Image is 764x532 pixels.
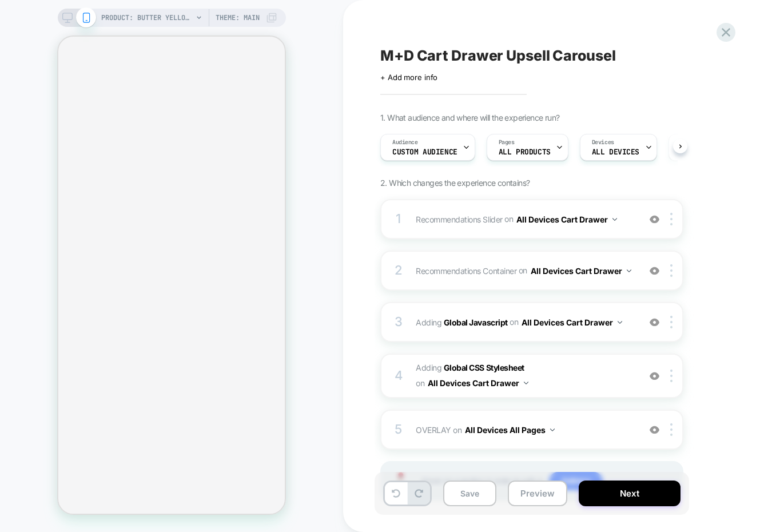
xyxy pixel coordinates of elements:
[650,371,659,381] img: crossed eye
[444,363,524,372] b: Global CSS Stylesheet
[380,47,616,64] span: M+D Cart Drawer Upsell Carousel
[380,178,530,188] span: 2. Which changes the experience contains?
[524,382,528,384] img: down arrow
[670,213,673,225] img: close
[416,314,634,331] span: Adding
[393,418,404,441] div: 5
[504,212,513,226] span: on
[670,370,673,382] img: close
[416,376,424,390] span: on
[670,423,673,436] img: close
[393,208,404,231] div: 1
[101,9,193,27] span: PRODUCT: Butter Yellow Drop Waist [PERSON_NAME] Midi Dress [d250446ylw]
[670,316,673,328] img: close
[392,138,418,146] span: Audience
[650,266,659,276] img: crossed eye
[393,364,404,387] div: 4
[499,148,551,156] span: ALL PRODUCTS
[428,375,528,391] button: All Devices Cart Drawer
[627,269,631,272] img: down arrow
[393,311,404,334] div: 3
[444,317,508,327] b: Global Javascript
[453,423,461,437] span: on
[393,259,404,282] div: 2
[670,264,673,277] img: close
[522,314,622,331] button: All Devices Cart Drawer
[516,211,617,228] button: All Devices Cart Drawer
[550,428,555,431] img: down arrow
[612,218,617,221] img: down arrow
[392,148,457,156] span: Custom Audience
[443,481,496,506] button: Save
[216,9,260,27] span: Theme: MAIN
[508,481,567,506] button: Preview
[465,422,555,438] button: All Devices All Pages
[592,148,639,156] span: ALL DEVICES
[499,138,515,146] span: Pages
[650,317,659,327] img: crossed eye
[416,425,451,435] span: OVERLAY
[650,215,659,224] img: crossed eye
[380,113,559,122] span: 1. What audience and where will the experience run?
[519,263,527,277] span: on
[531,263,631,279] button: All Devices Cart Drawer
[592,138,614,146] span: Devices
[579,481,681,506] button: Next
[650,425,659,435] img: crossed eye
[380,73,437,82] span: + Add more info
[416,214,503,224] span: Recommendations Slider
[416,360,634,391] span: Adding
[416,265,516,275] span: Recommendations Container
[618,321,622,324] img: down arrow
[510,315,518,329] span: on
